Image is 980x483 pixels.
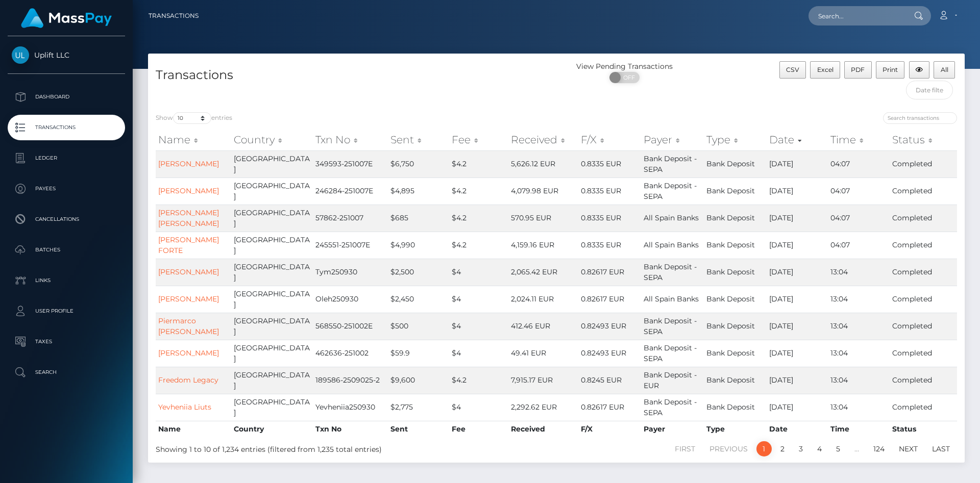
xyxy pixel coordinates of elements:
td: 13:04 [828,313,890,340]
td: 349593-251007E [313,150,388,177]
td: 7,915.17 EUR [508,367,578,394]
span: Bank Deposit - EUR [644,370,697,390]
a: Dashboard [8,84,125,110]
th: F/X: activate to sort column ascending [578,130,641,150]
a: 5 [830,441,846,456]
span: Bank Deposit - SEPA [644,154,697,174]
td: 0.8245 EUR [578,367,641,394]
a: Payees [8,176,125,201]
td: $2,450 [388,286,449,313]
td: 570.95 EUR [508,205,578,232]
span: Excel [817,66,834,73]
td: Bank Deposit [704,313,767,340]
td: Bank Deposit [704,150,767,177]
td: $4 [449,259,508,286]
td: Completed [890,150,957,177]
a: Freedom Legacy [158,375,218,385]
td: $2,775 [388,394,449,421]
th: Fee: activate to sort column ascending [449,130,508,150]
span: Uplift LLC [8,50,125,60]
td: 04:07 [828,150,890,177]
a: [PERSON_NAME] [158,159,219,168]
th: Status [890,421,957,437]
td: 0.8335 EUR [578,232,641,259]
td: Tym250930 [313,259,388,286]
img: Uplift LLC [12,46,29,64]
td: [GEOGRAPHIC_DATA] [231,150,313,177]
td: 4,159.16 EUR [508,232,578,259]
td: Completed [890,340,957,367]
h4: Transactions [156,66,549,84]
span: Bank Deposit - SEPA [644,262,697,282]
td: 246284-251007E [313,177,388,205]
td: 0.8335 EUR [578,177,641,205]
td: 13:04 [828,286,890,313]
input: Search transactions [883,112,957,124]
td: Bank Deposit [704,177,767,205]
td: Completed [890,232,957,259]
button: All [934,61,955,79]
td: [GEOGRAPHIC_DATA] [231,394,313,421]
span: Print [883,66,898,73]
th: Date: activate to sort column ascending [767,130,828,150]
td: $4.2 [449,205,508,232]
td: $500 [388,313,449,340]
td: $2,500 [388,259,449,286]
p: Transactions [12,120,121,135]
td: 0.82617 EUR [578,286,641,313]
a: 1 [756,441,772,456]
td: 13:04 [828,394,890,421]
td: 5,626.12 EUR [508,150,578,177]
td: Completed [890,177,957,205]
span: All Spain Banks [644,213,699,222]
td: [GEOGRAPHIC_DATA] [231,259,313,286]
td: [DATE] [767,205,828,232]
p: Payees [12,181,121,196]
a: Search [8,360,125,385]
td: $4.2 [449,150,508,177]
span: Bank Deposit - SEPA [644,397,697,417]
td: 4,079.98 EUR [508,177,578,205]
a: [PERSON_NAME] [158,267,219,276]
a: Links [8,268,125,293]
td: 2,024.11 EUR [508,286,578,313]
th: Type: activate to sort column ascending [704,130,767,150]
span: All Spain Banks [644,294,699,303]
td: 0.8335 EUR [578,205,641,232]
td: 245551-251007E [313,232,388,259]
td: $4,895 [388,177,449,205]
th: Sent: activate to sort column ascending [388,130,449,150]
a: Ledger [8,145,125,171]
span: CSV [786,66,799,73]
button: Print [876,61,905,79]
td: 04:07 [828,177,890,205]
button: CSV [779,61,806,79]
th: Fee [449,421,508,437]
td: Completed [890,286,957,313]
td: 13:04 [828,367,890,394]
td: $4,990 [388,232,449,259]
td: 13:04 [828,340,890,367]
td: [GEOGRAPHIC_DATA] [231,286,313,313]
p: Search [12,365,121,380]
select: Showentries [173,112,211,124]
input: Search... [808,6,904,26]
a: Last [926,441,955,456]
th: Received: activate to sort column ascending [508,130,578,150]
a: [PERSON_NAME] FORTE [158,235,219,255]
td: Bank Deposit [704,259,767,286]
td: 462636-251002 [313,340,388,367]
td: $4 [449,286,508,313]
p: Cancellations [12,212,121,227]
td: $4 [449,340,508,367]
td: [GEOGRAPHIC_DATA] [231,232,313,259]
a: 124 [868,441,890,456]
th: Name: activate to sort column ascending [156,130,231,150]
span: Bank Deposit - SEPA [644,316,697,336]
td: $685 [388,205,449,232]
button: Excel [810,61,840,79]
td: [DATE] [767,259,828,286]
td: 189586-2509025-2 [313,367,388,394]
td: [GEOGRAPHIC_DATA] [231,177,313,205]
td: Bank Deposit [704,232,767,259]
